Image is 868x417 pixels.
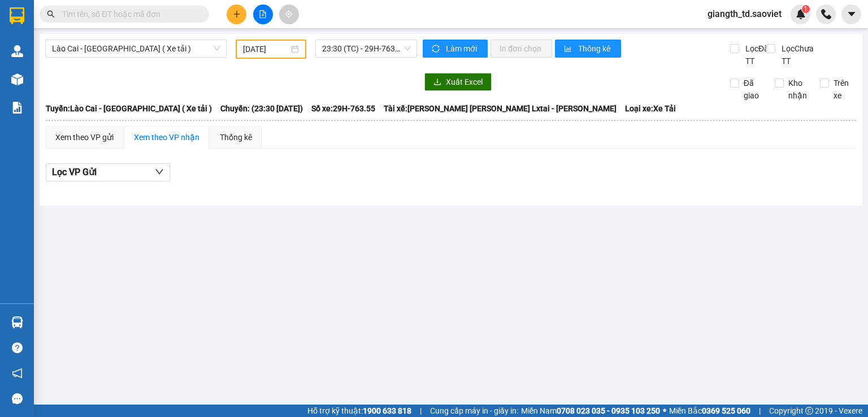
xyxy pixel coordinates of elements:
span: Xuất Excel [446,76,483,88]
div: Xem theo VP nhận [134,131,199,144]
input: Tìm tên, số ĐT hoặc mã đơn [62,8,196,20]
div: Xem theo VP gửi [55,131,114,144]
span: search [47,10,55,18]
button: plus [227,5,246,24]
button: caret-down [841,5,861,24]
span: file-add [259,10,267,18]
span: Tài xế: [PERSON_NAME] [PERSON_NAME] Lxtai - [PERSON_NAME] [384,102,617,115]
img: warehouse-icon [11,316,23,328]
span: Đã giao [739,77,767,102]
span: plus [233,10,241,18]
button: In đơn chọn [491,40,552,58]
span: Lọc VP Gửi [52,165,97,179]
b: Tuyến: Lào Cai - [GEOGRAPHIC_DATA] ( Xe tải ) [46,104,212,113]
img: solution-icon [11,102,23,114]
span: Cung cấp máy in - giấy in: [430,405,518,417]
span: caret-down [847,9,857,19]
span: 1 [804,5,808,13]
span: Lọc Đã TT [741,42,770,67]
span: Miền Nam [521,405,660,417]
span: download [433,78,441,87]
img: logo-vxr [10,7,24,24]
span: Thống kê [578,42,612,55]
span: Làm mới [446,42,479,55]
span: Kho nhận [784,77,811,102]
span: Hỗ trợ kỹ thuật: [307,405,411,417]
span: bar-chart [564,45,574,54]
strong: 0708 023 035 - 0935 103 250 [557,406,660,415]
span: aim [285,10,293,18]
span: message [12,393,23,404]
span: Số xe: 29H-763.55 [311,102,375,115]
span: Trên xe [829,77,857,102]
span: 23:30 (TC) - 29H-763.55 [322,40,411,57]
span: Loại xe: Xe Tải [625,102,676,115]
strong: 0369 525 060 [702,406,750,415]
span: Chuyến: (23:30 [DATE]) [220,102,303,115]
button: Lọc VP Gửi [46,163,170,181]
span: Miền Bắc [669,405,750,417]
sup: 1 [802,5,810,13]
span: ⚪️ [663,409,666,413]
button: file-add [253,5,273,24]
div: Thống kê [220,131,252,144]
img: warehouse-icon [11,73,23,85]
strong: 1900 633 818 [363,406,411,415]
img: phone-icon [821,9,831,19]
span: question-circle [12,342,23,353]
button: downloadXuất Excel [424,73,492,91]
span: | [759,405,761,417]
span: Lào Cai - Hà Nội ( Xe tải ) [52,40,220,57]
img: warehouse-icon [11,45,23,57]
span: notification [12,368,23,379]
span: down [155,167,164,176]
span: copyright [805,407,813,415]
span: | [420,405,422,417]
span: giangth_td.saoviet [698,7,791,21]
button: syncLàm mới [423,40,488,58]
span: Lọc Chưa TT [777,42,821,67]
input: 22/11/2022 [243,43,288,55]
span: sync [432,45,441,54]
img: icon-new-feature [796,9,806,19]
button: bar-chartThống kê [555,40,621,58]
button: aim [279,5,299,24]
